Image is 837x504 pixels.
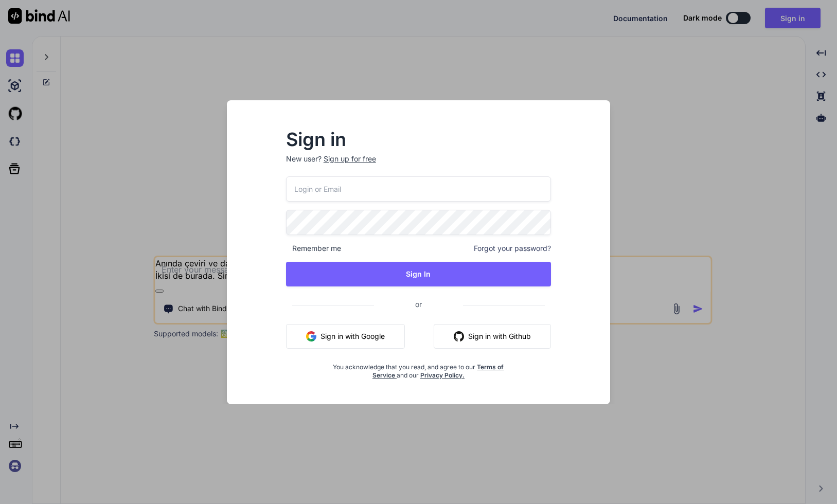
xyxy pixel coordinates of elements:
p: New user? [286,154,551,176]
span: or [374,292,463,317]
div: You acknowledge that you read, and agree to our and our [330,357,507,380]
h2: Sign in [286,131,551,148]
input: Login or Email [286,176,551,202]
span: Forgot your password? [474,243,551,254]
span: Remember me [286,243,341,254]
button: Sign in with Github [434,324,551,349]
button: Sign In [286,262,551,286]
a: Privacy Policy. [420,371,465,379]
button: Sign in with Google [286,324,405,349]
img: github [454,331,464,341]
a: Terms of Service [372,363,504,379]
div: Sign up for free [324,154,376,164]
img: google [306,331,316,341]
